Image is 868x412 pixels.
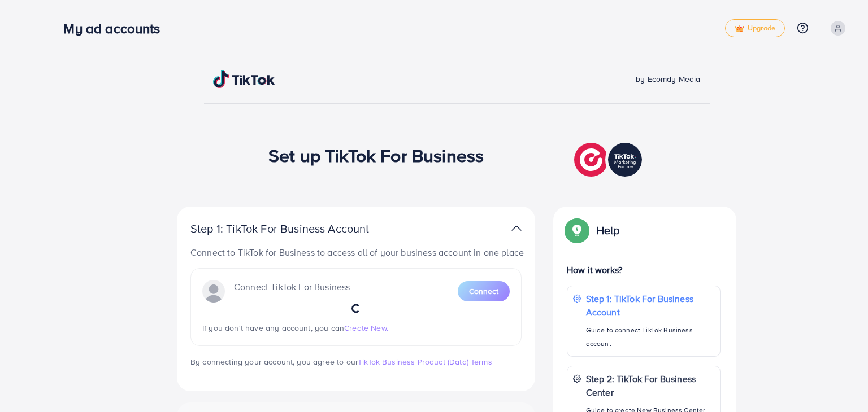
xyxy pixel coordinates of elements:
[567,263,721,277] p: How it works?
[725,19,785,37] a: tickUpgrade
[574,140,645,179] img: TikTok partner
[735,25,744,33] img: tick
[268,144,484,166] h1: Set up TikTok For Business
[190,222,405,235] p: Step 1: TikTok For Business Account
[596,223,620,237] p: Help
[63,20,169,37] h3: My ad accounts
[586,372,714,399] p: Step 2: TikTok For Business Center
[636,73,700,85] span: by Ecomdy Media
[511,220,522,236] img: TikTok partner
[735,24,775,33] span: Upgrade
[586,292,714,319] p: Step 1: TikTok For Business Account
[213,70,275,88] img: TikTok
[586,323,714,350] p: Guide to connect TikTok Business account
[567,220,587,240] img: Popup guide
